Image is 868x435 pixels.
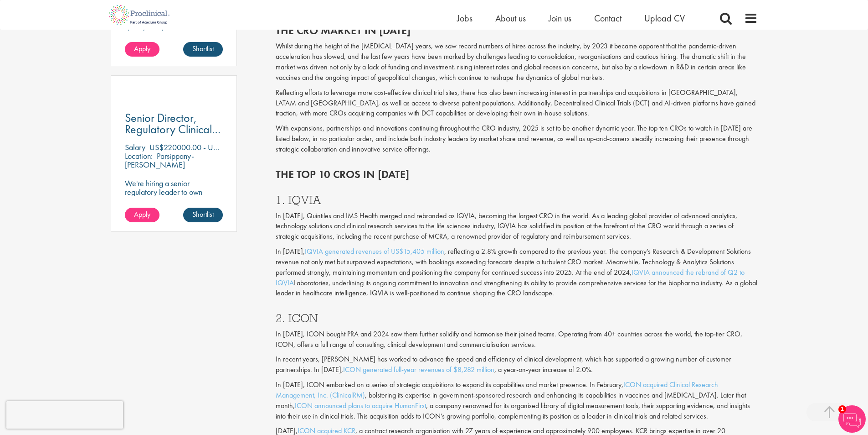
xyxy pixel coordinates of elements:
[125,110,221,148] span: Senior Director, Regulatory Clinical Strategy
[125,42,159,57] a: Apply
[125,142,145,152] span: Salary
[183,208,223,222] a: Shortlist
[125,208,159,222] a: Apply
[495,12,526,24] a: About us
[276,123,758,155] p: With expansions, partnerships and innovations continuing throughout the CRO industry, 2025 is set...
[276,354,758,375] p: In recent years, [PERSON_NAME] has worked to advance the speed and efficiency of clinical develop...
[276,88,758,119] p: Reflecting efforts to leverage more cost-effective clinical trial sites, there has also been incr...
[276,194,758,206] h3: 1. IQVIA
[276,41,758,83] p: Whilst during the height of the [MEDICAL_DATA] years, we saw record numbers of hires across the i...
[305,246,444,256] a: IQVIA generated revenues of US$15,405 million
[276,246,758,299] p: In [DATE], , reflecting a 2.8% growth compared to the previous year. The company’s Research & Dev...
[276,380,718,400] a: ICON acquired Clinical Research Management, Inc. (ClinicalRM)
[125,151,202,187] p: Parsippany-[PERSON_NAME][GEOGRAPHIC_DATA], [GEOGRAPHIC_DATA]
[6,401,123,429] iframe: reCAPTCHA
[838,405,866,433] img: Chatbot
[149,142,374,152] p: US$220000.00 - US$265000 per annum + Highly Competitive Salary
[549,12,571,24] a: Join us
[276,312,758,324] h3: 2. ICON
[276,211,758,242] p: In [DATE], Quintiles and IMS Health merged and rebranded as IQVIA, becoming the largest CRO in th...
[276,168,758,180] h2: The top 10 CROs in [DATE]
[134,210,150,219] span: Apply
[594,12,621,24] a: Contact
[183,42,223,57] a: Shortlist
[343,365,494,374] a: ICON generated full-year revenues of $8,282 million
[838,405,846,413] span: 1
[276,25,758,37] h2: The CRO market in [DATE]
[134,44,150,53] span: Apply
[276,380,758,421] p: In [DATE], ICON embarked on a series of strategic acquisitions to expand its capabilities and mar...
[276,329,758,350] p: In [DATE], ICON bought PRA and 2024 saw them further solidify and harmonise their joined teams. O...
[125,151,153,161] span: Location:
[644,12,685,24] a: Upload CV
[295,401,426,410] a: ICON announced plans to acquire HumanFirst
[125,179,223,214] p: We're hiring a senior regulatory leader to own clinical stage strategy across multiple programs.
[276,267,745,288] a: IQVIA announced the rebrand of Q2 to IQVIA
[457,12,473,24] a: Jobs
[125,112,223,135] a: Senior Director, Regulatory Clinical Strategy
